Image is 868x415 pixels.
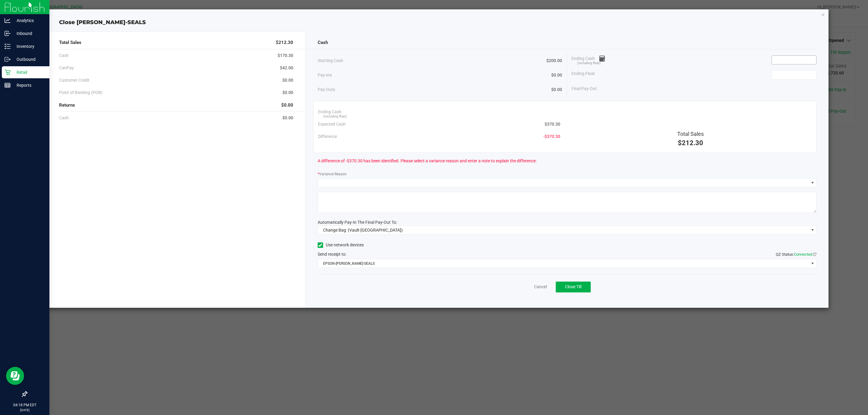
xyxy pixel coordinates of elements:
span: Automatically Pay-In The Final Pay-Out To: [318,220,397,225]
span: Close Till [565,284,581,289]
span: -$370.30 [543,133,560,140]
span: $200.00 [546,58,562,64]
span: A difference of -$370.30 has been identified. Please select a variance reason and enter a note to... [318,158,536,164]
span: (Vault-[GEOGRAPHIC_DATA]) [348,228,403,232]
inline-svg: Outbound [5,56,11,62]
span: $0.00 [551,86,562,93]
button: Close Till [556,282,591,292]
span: Change Bag [323,228,346,232]
span: $0.00 [282,115,293,121]
span: Point of Banking (POB) [59,89,102,96]
p: Reports [11,82,47,89]
span: $0.00 [282,77,293,83]
span: Total Sales [677,131,704,137]
span: Difference [318,133,337,140]
p: Retail [11,69,47,76]
inline-svg: Inventory [5,43,11,49]
inline-svg: Reports [5,82,11,88]
label: Variance Reason [318,171,347,177]
p: Inbound [11,30,47,37]
span: Send receipt to: [318,252,346,257]
span: Total Sales [59,39,81,46]
span: Ending Float [571,70,595,80]
a: Cancel [534,284,547,290]
inline-svg: Inbound [5,30,11,36]
span: Customer Credit [59,77,90,83]
span: $370.30 [545,121,560,127]
span: Ending Cash [571,55,605,64]
span: $0.00 [282,89,293,96]
span: Cash [318,39,328,46]
span: Pay-Outs [318,86,335,93]
span: (including float) [323,114,347,119]
span: Pay-Ins [318,72,332,78]
div: Close [PERSON_NAME]-SEALS [44,18,829,27]
span: $0.00 [281,102,293,109]
p: Inventory [11,43,47,50]
span: Cash [59,115,69,121]
span: Ending Cash [318,109,341,115]
inline-svg: Retail [5,69,11,75]
iframe: Resource center [6,367,24,385]
span: QZ Status: [776,252,816,257]
span: $0.00 [551,72,562,78]
span: (including float) [577,61,601,66]
div: Returns [59,99,293,112]
span: CanPay [59,65,74,71]
span: $212.30 [678,139,703,147]
span: $170.30 [278,52,293,59]
span: Starting Cash [318,58,343,64]
span: $212.30 [276,39,293,46]
span: EPSON-[PERSON_NAME]-SEALS [318,259,809,268]
span: Connected [794,252,812,257]
label: Use network devices [318,242,364,248]
span: Expected Cash [318,121,346,127]
span: $42.00 [280,65,293,71]
p: Analytics [11,17,47,24]
p: [DATE] [3,408,47,412]
inline-svg: Analytics [5,17,11,23]
span: Final Pay-Out [571,86,597,92]
p: 04:18 PM EDT [3,402,47,408]
span: Cash [59,52,69,59]
p: Outbound [11,56,47,63]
